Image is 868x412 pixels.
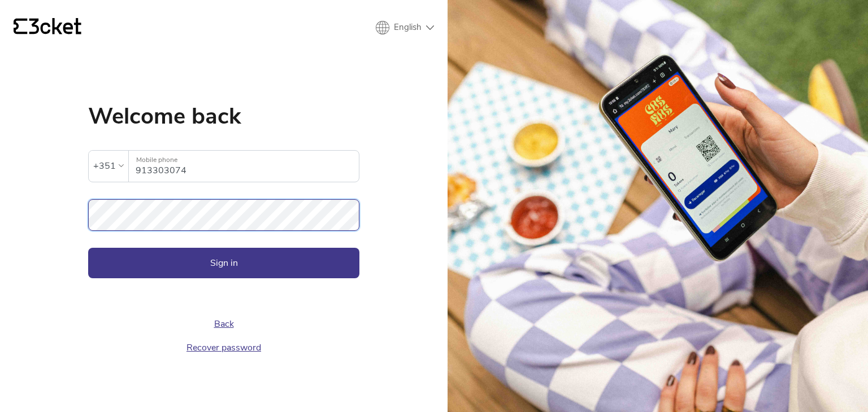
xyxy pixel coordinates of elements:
[88,248,359,278] button: Sign in
[93,157,116,174] div: +351
[14,19,27,34] g: {' '}
[136,151,359,182] input: Mobile phone
[214,318,234,330] a: Back
[88,199,359,218] label: Password
[129,151,359,169] label: Mobile phone
[14,18,81,37] a: {' '}
[88,105,359,128] h1: Welcome back
[186,341,261,354] a: Recover password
